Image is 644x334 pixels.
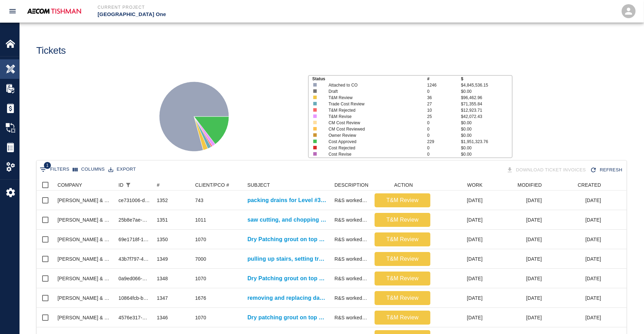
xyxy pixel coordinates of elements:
div: [DATE] [545,210,605,230]
div: DESCRIPTION [331,179,371,191]
a: Dry Patching grout on top of beams Column line D/13 2nd floor, and L/7 2nd floor. [247,274,328,283]
div: CLIENT/PCO # [195,179,229,191]
div: [DATE] [486,210,545,230]
div: ce731006-dff8-44a4-83cd-672cf576ea5f [118,197,150,204]
div: [DATE] [434,269,486,288]
p: Cost Revise [329,151,417,157]
p: 0 [427,88,461,95]
div: 1 active filter [123,180,133,190]
p: removing and replacing damaged Styrofoam East Pier Level #2 Gate #2 [247,294,328,302]
div: R&S worked on Dry Patching grout on top of beams Column line D/13 2nd floor, and L/7 2nd floor. B... [335,275,368,282]
img: AECOM Tishman [25,6,84,16]
div: # [153,179,192,191]
p: 0 [427,151,461,157]
div: 1676 [195,295,206,302]
p: T&M Review [377,294,428,302]
p: 1246 [427,82,461,88]
div: 69e1718f-1127-482f-9b1f-535f536281fb [118,236,150,243]
div: 1350 [157,236,168,243]
div: [DATE] [545,269,605,288]
div: DESCRIPTION [335,179,368,191]
p: Dry Patching grout on top of beams Column line D/13 2nd floor. [247,235,328,244]
div: [DATE] [434,210,486,230]
div: 10864fcb-ba40-4713-93e9-65360d99e6d8 [118,295,150,302]
div: WORK [434,179,486,191]
div: Roger & Sons Concrete [58,216,112,223]
div: 743 [195,197,204,204]
div: MODIFIED [486,179,545,191]
p: Status [312,76,427,82]
div: 1070 [195,314,206,321]
p: T&M Review [377,196,428,205]
p: $0.00 [461,132,512,139]
p: T&M Review [377,274,428,283]
p: $0.00 [461,120,512,126]
p: 25 [427,113,461,120]
div: 1349 [157,255,168,262]
div: 0a9ed066-0b05-4654-ada8-46d62fcf2247 [118,275,150,282]
div: ACTION [371,179,434,191]
div: [DATE] [434,288,486,308]
a: pulling up stairs, setting treads and finishing concrete for Gate #12 stairs #3 to #4. [247,255,328,263]
div: [DATE] [486,308,545,327]
a: saw cutting, and chopping part of Level #3 slab edge to match steel above. 1 operator to pick man... [247,216,328,224]
div: [DATE] [486,230,545,249]
div: [DATE] [434,308,486,327]
button: Show filters [38,164,71,175]
div: Refresh the list [589,164,625,176]
div: [DATE] [545,288,605,308]
p: T&M Revise [329,113,417,120]
p: $0.00 [461,126,512,132]
div: [DATE] [545,191,605,210]
p: CM Cost Review [329,120,417,126]
p: $4,845,536.15 [461,82,512,88]
div: SUBJECT [247,179,270,191]
div: [DATE] [486,288,545,308]
div: [DATE] [545,308,605,327]
div: CREATED [545,179,605,191]
div: 1352 [157,197,168,204]
div: Chat Widget [609,300,644,334]
div: Roger & Sons Concrete [58,197,112,204]
a: Dry patching grout on top of beams getting man [DEMOGRAPHIC_DATA] man lift to 2nd floor and mater... [247,313,328,322]
div: 4576e317-2a6d-4ce9-8a62-1ea64fc24d9b [118,314,150,321]
div: 1346 [157,314,168,321]
div: R&S worked on packing drains for Level #3 15/w.5 West mock up bathroom, L2 B/15, L3 13/F, and L4 ... [335,197,368,204]
div: 1348 [157,275,168,282]
div: # [157,179,160,191]
div: [DATE] [486,269,545,288]
div: Roger & Sons Concrete [58,255,112,262]
p: CM Cost Reviewed [329,126,417,132]
button: Export [107,164,138,175]
div: Roger & Sons Concrete [58,236,112,243]
p: 0 [427,145,461,151]
p: Cost Approved [329,139,417,145]
p: $0.00 [461,88,512,95]
button: Refresh [589,164,625,176]
div: R&S worked on pulling up stairs, setting treads and finishing concrete for Gate #12 stairs #3 to ... [335,255,368,262]
p: $96,462.96 [461,95,512,101]
h1: Tickets [36,45,66,57]
div: 1351 [157,216,168,223]
p: T&M Review [329,95,417,101]
p: $0.00 [461,145,512,151]
div: 43b7f797-49c7-480b-82cc-1590b235fb67 [118,255,150,262]
button: Select columns [71,164,107,175]
p: $0.00 [461,151,512,157]
div: COMPANY [58,179,82,191]
div: WORK [467,179,483,191]
div: [DATE] [434,191,486,210]
div: ID [118,179,123,191]
div: Roger & Sons Concrete [58,314,112,321]
p: Attached to CO [329,82,417,88]
div: [DATE] [545,230,605,249]
p: T&M Review [377,313,428,322]
p: $12,923.71 [461,107,512,113]
div: R&S worked on Dry patching grout on top of beams getting man 1 man lift to 2nd floor and material... [335,314,368,321]
div: [DATE] [486,191,545,210]
div: 1011 [195,216,206,223]
p: T&M Review [377,255,428,263]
